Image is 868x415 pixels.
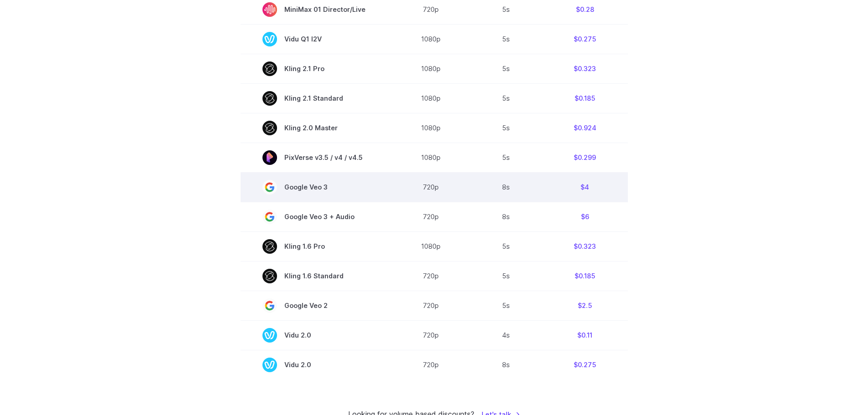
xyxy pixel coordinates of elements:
[392,24,470,54] td: 1080p
[262,298,370,313] span: Google Veo 2
[542,261,628,291] td: $0.185
[262,239,370,254] span: Kling 1.6 Pro
[542,172,628,202] td: $4
[470,24,542,54] td: 5s
[262,91,370,106] span: Kling 2.1 Standard
[262,358,370,372] span: Vidu 2.0
[470,291,542,320] td: 5s
[470,261,542,291] td: 5s
[542,320,628,350] td: $0.11
[392,54,470,83] td: 1080p
[262,32,370,46] span: Vidu Q1 I2V
[262,210,370,224] span: Google Veo 3 + Audio
[392,350,470,379] td: 720p
[392,172,470,202] td: 720p
[392,83,470,113] td: 1080p
[392,113,470,143] td: 1080p
[542,231,628,261] td: $0.323
[542,83,628,113] td: $0.185
[470,231,542,261] td: 5s
[392,231,470,261] td: 1080p
[392,143,470,172] td: 1080p
[542,202,628,231] td: $6
[262,269,370,283] span: Kling 1.6 Standard
[542,54,628,83] td: $0.323
[542,291,628,320] td: $2.5
[542,350,628,379] td: $0.275
[392,261,470,291] td: 720p
[470,320,542,350] td: 4s
[262,150,370,165] span: PixVerse v3.5 / v4 / v4.5
[542,24,628,54] td: $0.275
[262,61,370,76] span: Kling 2.1 Pro
[392,202,470,231] td: 720p
[470,202,542,231] td: 8s
[262,2,370,17] span: MiniMax 01 Director/Live
[470,143,542,172] td: 5s
[470,172,542,202] td: 8s
[542,143,628,172] td: $0.299
[470,350,542,379] td: 8s
[392,291,470,320] td: 720p
[470,54,542,83] td: 5s
[392,320,470,350] td: 720p
[262,180,370,195] span: Google Veo 3
[262,121,370,135] span: Kling 2.0 Master
[470,83,542,113] td: 5s
[470,113,542,143] td: 5s
[542,113,628,143] td: $0.924
[262,328,370,343] span: Vidu 2.0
